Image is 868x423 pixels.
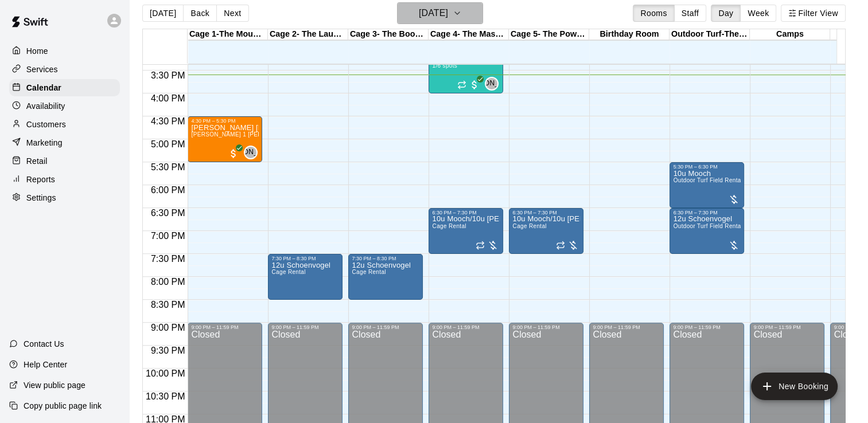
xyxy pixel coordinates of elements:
span: 7:00 PM [148,231,188,241]
span: Jeremy Almaguer [489,77,499,91]
div: Outdoor Turf-The Yard [670,29,750,40]
div: 7:30 PM – 8:30 PM: 12u Schoenvogel [348,254,423,300]
div: 9:00 PM – 11:59 PM [352,324,419,330]
a: Availability [9,97,120,115]
span: 5:00 PM [148,139,188,149]
div: 7:30 PM – 8:30 PM: 12u Schoenvogel [268,254,342,300]
div: 5:30 PM – 6:30 PM [673,164,741,170]
span: Cage Rental [352,269,386,275]
span: 1/6 spots filled [432,62,457,69]
div: Camps [750,29,830,40]
span: 6:00 PM [148,185,188,195]
span: Outdoor Turf Field Rental [673,177,742,183]
p: Availability [26,100,65,112]
span: [PERSON_NAME] [221,147,281,158]
a: Customers [9,116,120,133]
div: 9:00 PM – 11:59 PM [271,324,339,330]
p: Copy public page link [24,400,102,412]
span: [PERSON_NAME] 1 [PERSON_NAME] (hitting, fielding) [191,131,343,138]
div: 9:00 PM – 11:59 PM [191,324,259,330]
button: Next [216,5,248,22]
span: Cage Rental [271,269,305,275]
p: Reports [26,174,55,185]
a: Marketing [9,134,120,151]
div: 5:30 PM – 6:30 PM: 10u Mooch [670,162,744,208]
button: [DATE] [397,2,483,24]
div: Cage 3- The Boom Box [348,29,429,40]
p: Calendar [26,82,61,93]
span: 6:30 PM [148,208,188,218]
div: 7:30 PM – 8:30 PM [271,256,339,261]
span: 9:30 PM [148,346,188,355]
a: Settings [9,189,120,206]
p: Contact Us [24,338,64,350]
p: Marketing [26,137,63,148]
div: Cage 2- The Launch Pad [268,29,348,40]
div: Jeremy Almaguer [485,77,499,91]
div: Cage 4- The Mash Zone [429,29,509,40]
button: Staff [674,5,707,22]
p: Customers [26,119,66,130]
span: 4:30 PM [148,116,188,126]
div: 6:30 PM – 7:30 PM [512,210,580,216]
div: 7:30 PM – 8:30 PM [352,256,419,261]
button: [DATE] [142,5,184,22]
div: 6:30 PM – 7:30 PM [432,210,500,216]
button: Week [740,5,776,22]
p: Settings [26,192,56,203]
span: All customers have paid [228,148,239,159]
span: 4:00 PM [148,93,188,103]
a: Retail [9,152,120,170]
span: 10:00 PM [143,369,188,378]
div: 9:00 PM – 11:59 PM [673,324,741,330]
button: Filter View [781,5,845,22]
span: All customers have paid [469,79,480,91]
button: Day [711,5,741,22]
span: Recurring event [457,80,466,89]
p: Retail [26,155,48,167]
a: Services [9,61,120,78]
a: Reports [9,171,120,188]
div: 9:00 PM – 11:59 PM [753,324,821,330]
span: Cage Rental [512,223,546,229]
button: Rooms [633,5,674,22]
span: 10:30 PM [143,391,188,401]
span: Jeremy Almaguer [248,146,258,159]
div: Birthday Room [589,29,670,40]
h6: [DATE] [419,5,448,21]
span: 7:30 PM [148,254,188,264]
a: Calendar [9,79,120,96]
div: Cage 1-The Mound Lab [188,29,268,40]
button: add [751,373,838,400]
p: Services [26,64,58,75]
button: Back [183,5,217,22]
div: 4:30 PM – 5:30 PM [191,118,259,124]
div: 9:00 PM – 11:59 PM [593,324,660,330]
p: Home [26,45,48,57]
div: 6:30 PM – 7:30 PM: 12u Schoenvogel [670,208,744,254]
p: View public page [24,379,85,391]
span: 9:00 PM [148,323,188,332]
span: Cage Rental [432,223,466,229]
span: Outdoor Turf Field Rental [673,223,742,229]
span: [PERSON_NAME] [462,78,522,89]
span: 3:30 PM [148,70,188,80]
div: 6:30 PM – 7:30 PM: 10u Mooch/10u Bruce [509,208,583,254]
div: 6:30 PM – 7:30 PM [673,210,741,216]
p: Help Center [24,359,67,370]
div: 4:30 PM – 5:30 PM: Crosby Carr [188,116,262,162]
span: Recurring event [556,241,565,250]
a: Home [9,42,120,60]
span: 8:30 PM [148,300,188,310]
div: 9:00 PM – 11:59 PM [512,324,580,330]
div: 9:00 PM – 11:59 PM [432,324,500,330]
